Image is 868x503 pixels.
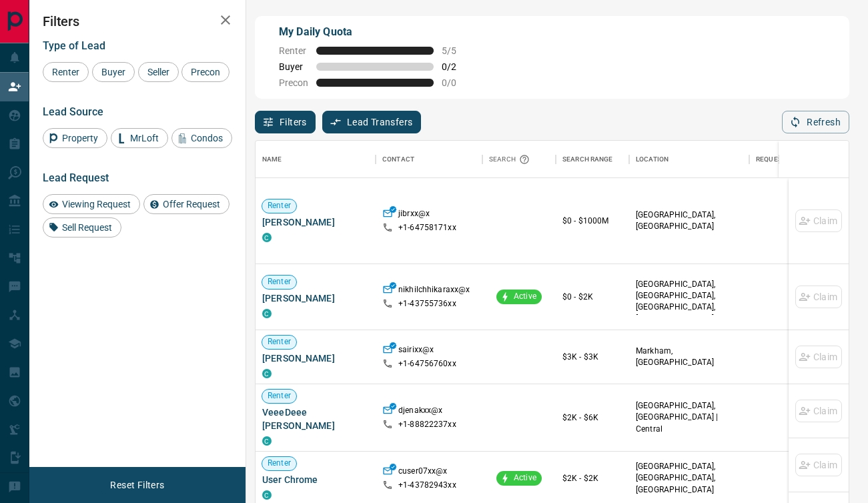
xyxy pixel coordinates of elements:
[262,458,296,469] span: Renter
[562,351,622,363] p: $3K - $3K
[171,128,232,148] div: Condos
[756,141,790,178] div: Requests
[398,480,456,491] p: +1- 43782943xx
[398,284,470,298] p: nikhilchhikaraxx@x
[636,141,669,178] div: Location
[57,133,103,143] span: Property
[43,128,107,148] div: Property
[629,141,749,178] div: Location
[262,352,369,365] span: [PERSON_NAME]
[158,199,225,209] span: Offer Request
[186,67,225,77] span: Precon
[376,141,482,178] div: Contact
[262,309,272,318] div: condos.ca
[636,209,743,232] p: [GEOGRAPHIC_DATA], [GEOGRAPHIC_DATA]
[508,472,542,484] span: Active
[636,346,743,368] p: Markham, [GEOGRAPHIC_DATA]
[92,62,135,82] div: Buyer
[442,61,471,72] span: 0 / 2
[262,406,369,432] span: VeeeDeee [PERSON_NAME]
[43,171,109,184] span: Lead Request
[636,279,743,325] p: [GEOGRAPHIC_DATA], [GEOGRAPHIC_DATA], [GEOGRAPHIC_DATA], [GEOGRAPHIC_DATA]
[562,291,622,303] p: $0 - $2K
[262,215,369,229] span: [PERSON_NAME]
[43,194,140,214] div: Viewing Request
[262,436,272,446] div: condos.ca
[262,141,282,178] div: Name
[57,222,117,233] span: Sell Request
[398,344,434,358] p: sairixx@x
[43,217,121,237] div: Sell Request
[562,215,622,227] p: $0 - $1000M
[636,400,743,434] p: [GEOGRAPHIC_DATA], [GEOGRAPHIC_DATA] | Central
[636,461,743,495] p: [GEOGRAPHIC_DATA], [GEOGRAPHIC_DATA], [GEOGRAPHIC_DATA]
[111,128,168,148] div: MrLoft
[262,336,296,348] span: Renter
[398,222,456,233] p: +1- 64758171xx
[398,208,430,222] p: jibrxx@x
[43,13,232,29] h2: Filters
[398,419,456,430] p: +1- 88822237xx
[442,77,471,88] span: 0 / 0
[398,405,442,419] p: djenakxx@x
[262,473,369,486] span: User Chrome
[125,133,163,143] span: MrLoft
[489,141,533,178] div: Search
[262,292,369,305] span: [PERSON_NAME]
[442,45,471,56] span: 5 / 5
[255,111,316,133] button: Filters
[262,369,272,378] div: condos.ca
[262,390,296,402] span: Renter
[262,233,272,242] div: condos.ca
[101,474,173,496] button: Reset Filters
[382,141,414,178] div: Contact
[138,62,179,82] div: Seller
[562,472,622,484] p: $2K - $2K
[556,141,629,178] div: Search Range
[262,276,296,288] span: Renter
[398,298,456,310] p: +1- 43755736xx
[57,199,135,209] span: Viewing Request
[398,466,447,480] p: cuser07xx@x
[562,141,613,178] div: Search Range
[279,24,471,40] p: My Daily Quota
[256,141,376,178] div: Name
[97,67,130,77] span: Buyer
[508,291,542,302] span: Active
[279,45,308,56] span: Renter
[398,358,456,370] p: +1- 64756760xx
[181,62,230,82] div: Precon
[262,200,296,211] span: Renter
[43,62,89,82] div: Renter
[47,67,84,77] span: Renter
[562,412,622,424] p: $2K - $6K
[322,111,422,133] button: Lead Transfers
[143,67,174,77] span: Seller
[279,77,308,88] span: Precon
[262,490,272,500] div: condos.ca
[143,194,230,214] div: Offer Request
[43,105,103,118] span: Lead Source
[43,39,105,52] span: Type of Lead
[279,61,308,72] span: Buyer
[186,133,228,143] span: Condos
[782,111,849,133] button: Refresh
